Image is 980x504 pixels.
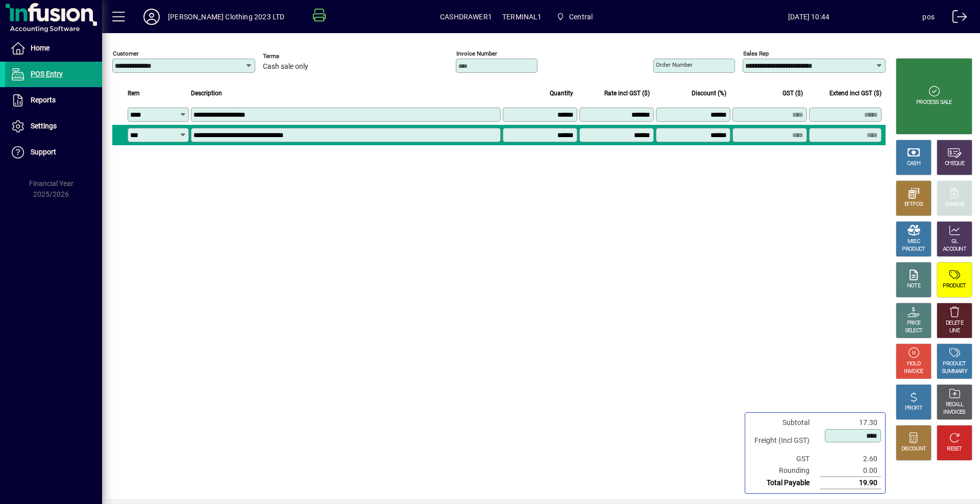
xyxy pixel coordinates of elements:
[5,88,102,113] a: Reports
[5,140,102,165] a: Support
[749,417,820,429] td: Subtotal
[5,114,102,139] a: Settings
[949,327,960,335] div: LINE
[946,320,963,327] div: DELETE
[113,50,139,57] mat-label: Customer
[907,320,921,327] div: PRICE
[943,246,966,253] div: ACCOUNT
[692,88,726,99] span: Discount (%)
[31,122,57,130] span: Settings
[916,99,952,107] div: PROCESS SALE
[904,368,923,376] div: INVOICE
[907,160,920,168] div: CASH
[782,88,803,99] span: GST ($)
[749,465,820,477] td: Rounding
[945,201,965,208] div: CHARGE
[901,445,926,453] div: DISCOUNT
[31,96,56,104] span: Reports
[943,360,966,368] div: PRODUCT
[749,453,820,465] td: GST
[656,61,693,68] mat-label: Order number
[135,8,168,26] button: Profile
[695,9,923,25] span: [DATE] 10:44
[440,9,492,25] span: CASHDRAWER1
[942,368,967,376] div: SUMMARY
[550,88,573,99] span: Quantity
[128,88,140,99] span: Item
[922,9,935,25] div: pos
[829,88,881,99] span: Extend incl GST ($)
[820,465,881,477] td: 0.00
[905,405,922,412] div: PROFIT
[945,2,967,35] a: Logout
[907,282,920,290] div: NOTE
[908,238,920,246] div: MISC
[943,409,965,416] div: INVOICES
[31,70,63,78] span: POS Entry
[820,453,881,465] td: 2.60
[456,50,497,57] mat-label: Invoice number
[168,9,284,25] div: [PERSON_NAME] Clothing 2023 LTD
[743,50,769,57] mat-label: Sales rep
[5,36,102,61] a: Home
[951,238,958,246] div: GL
[749,429,820,453] td: Freight (Incl GST)
[820,477,881,489] td: 19.90
[31,148,56,156] span: Support
[946,401,964,409] div: RECALL
[947,445,962,453] div: RESET
[191,88,222,99] span: Description
[943,282,966,290] div: PRODUCT
[905,327,923,335] div: SELECT
[263,63,308,71] span: Cash sale only
[904,201,923,208] div: EFTPOS
[945,160,964,168] div: CHEQUE
[820,417,881,429] td: 17.30
[502,9,542,25] span: TERMINAL1
[604,88,650,99] span: Rate incl GST ($)
[263,53,324,60] span: Terms
[907,360,920,368] div: HOLD
[552,8,597,26] span: Central
[569,9,593,25] span: Central
[31,44,50,52] span: Home
[749,477,820,489] td: Total Payable
[902,246,925,253] div: PRODUCT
